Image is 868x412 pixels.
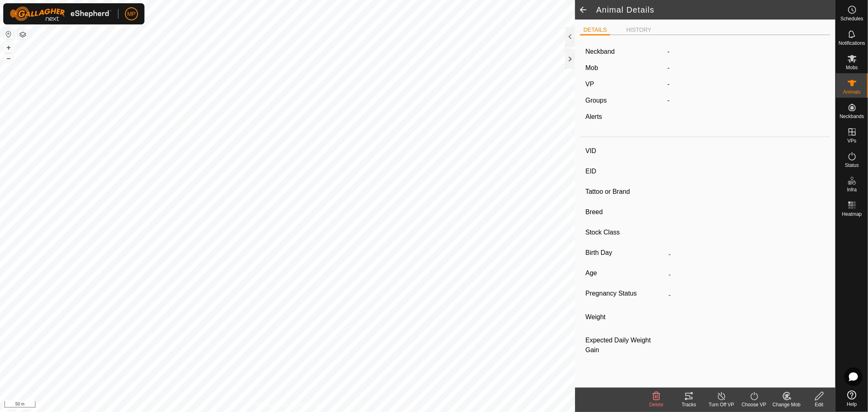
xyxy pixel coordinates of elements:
button: Map Layers [18,30,28,39]
label: Pregnancy Status [586,288,665,299]
div: Edit [803,401,835,408]
h2: Animal Details [596,5,835,15]
label: VID [586,146,665,156]
span: - [667,64,669,71]
label: Alerts [586,113,602,120]
div: Choose VP [738,401,770,408]
img: Gallagher Logo [10,7,112,21]
span: Delete [649,402,664,408]
label: - [667,47,669,57]
label: Age [586,268,665,278]
label: Mob [586,64,598,71]
label: Birth Day [586,248,665,258]
a: Contact Us [295,401,319,409]
div: Tracks [673,401,705,408]
label: VP [586,81,594,88]
a: Help [836,387,868,410]
div: Change Mob [770,401,803,408]
label: Expected Daily Weight Gain [586,335,665,355]
div: Turn Off VP [705,401,738,408]
span: Neckbands [840,114,864,119]
app-display-virtual-paddock-transition: - [667,81,669,88]
label: Breed [586,207,665,217]
label: Weight [586,309,665,326]
span: Infra [847,187,857,192]
span: Mobs [846,65,858,70]
div: - [664,96,828,105]
li: DETAILS [580,26,610,35]
button: + [4,43,13,53]
span: Heatmap [842,212,862,217]
li: HISTORY [623,26,655,34]
span: Animals [843,90,861,94]
label: Neckband [586,47,615,57]
span: Help [847,402,857,407]
span: Status [845,163,859,168]
span: MP [127,10,136,18]
span: Notifications [839,41,865,46]
span: Schedules [840,16,863,21]
label: Groups [586,97,607,104]
label: Tattoo or Brand [586,186,665,197]
label: Stock Class [586,227,665,238]
label: EID [586,166,665,177]
a: Privacy Policy [256,401,286,409]
button: Reset Map [4,29,13,39]
span: VPs [847,138,856,143]
button: – [4,53,13,63]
